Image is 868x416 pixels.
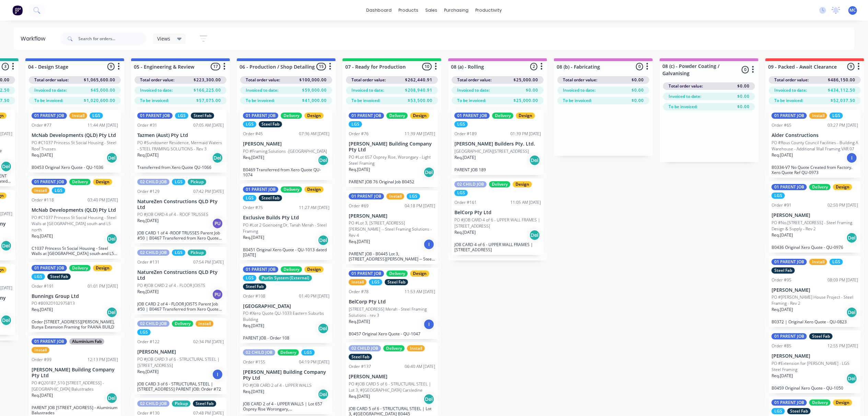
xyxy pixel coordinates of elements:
div: Del [106,152,117,163]
div: Workflow [21,35,49,43]
div: Del [529,155,540,166]
div: 07:42 PM [DATE] [193,188,224,195]
p: Req. [DATE] [32,233,53,239]
p: JOB CARD 3 of 6 - STRUCTURAL STEEL | [STREET_ADDRESS] PARENT JOB: Order #72 [137,381,224,392]
p: Req. [DATE] [32,392,53,398]
p: PARENT JOB 76 Original Job B0452 [349,179,435,184]
div: PU [212,218,223,229]
p: Req. [DATE] [349,166,370,173]
p: B0469 Transferred from Xero Quote QU-1074 [243,167,329,177]
div: Order #118 [32,197,54,203]
div: LGS [454,121,468,127]
div: Delivery [386,113,408,119]
span: $223,300.00 [194,77,221,83]
div: Order #129 [137,188,160,195]
div: 01 PARENT JOB [772,259,807,265]
span: $100,000.00 [299,77,327,83]
div: LGS [243,195,256,201]
p: Req. [DATE] [32,307,53,313]
div: Del [106,307,117,318]
p: BelCorp Pty Ltd [454,210,541,216]
div: 01 PARENT JOB [349,113,384,119]
p: Req. [DATE] [32,152,53,158]
div: LGS [172,179,185,185]
div: Delivery [809,400,831,406]
p: [PERSON_NAME] Building Company Pty Ltd [243,369,329,381]
div: Install [196,321,213,327]
div: 03:27 PM [DATE] [828,122,858,128]
div: Steel Fab [772,267,795,274]
div: Design [304,186,324,193]
div: Design [833,184,852,190]
div: LGS [172,250,185,256]
p: Req. [DATE] [243,389,264,395]
div: LGS [243,121,256,127]
div: Del [424,167,435,178]
p: B0459 Original Xero Quote - QU-1050 [772,385,858,391]
div: Order #189 [454,131,477,137]
div: Delivery [386,270,408,277]
div: Pickup [188,179,206,185]
div: Del [424,394,435,405]
p: PARENT JOB 189 [454,167,541,172]
div: 02 CHILD JOB [137,401,170,407]
input: Search for orders... [78,32,146,46]
span: Total order value: [669,83,703,89]
p: Order [STREET_ADDRESS][PERSON_NAME], Bunya Extension Framing for PAANA BUILD [32,319,118,330]
p: PO #Framing Solutions -[GEOGRAPHIC_DATA] [243,148,327,154]
div: Steel Fab [787,408,811,414]
div: Design [93,179,112,185]
div: Install [349,279,367,285]
p: PO #Extension for [PERSON_NAME] - LGS Steel Framing [772,360,858,373]
div: 01 PARENT JOB [772,333,807,339]
div: Order #76 [349,131,369,137]
div: Del [106,393,117,404]
div: Del [212,152,223,163]
p: JOB CARD 2 of 4 - FLOOR JOISTS Parent Job #50 | B0467 Transferred from Xero Quote QU-1063 [137,301,224,312]
div: Order #161 [454,199,477,206]
div: 12:55 PM [DATE] [828,343,858,349]
p: [PERSON_NAME] [772,287,858,293]
p: Req. [DATE] [137,369,159,375]
p: PO #JOB CARD 4 of 6 - UPPER WALL FRAMES | [STREET_ADDRESS] [454,217,541,229]
div: 01 PARENT JOBDeliveryDesignLGSSteel FabOrder #19101:01 PM [DATE]Bunnings Group LtdPO #8092D102975... [29,262,121,333]
div: Order #77 [32,122,51,128]
div: 01 PARENT JOBLGSSteel FabOrder #3107:05 AM [DATE]Tazmen (Aust) Pty LtdPO #Sundowner Residence, Me... [135,110,227,173]
div: Install [809,259,827,265]
div: 01 PARENT JOB [454,113,490,119]
p: B0451 Original Xero Quote - QU-1013 dated [DATE] [243,247,329,257]
p: Req. [DATE] [137,218,159,224]
p: [PERSON_NAME] [772,353,858,359]
a: dashboard [363,5,395,15]
div: Order #69 [349,203,369,209]
div: Design [304,113,324,119]
p: [PERSON_NAME] [349,374,435,380]
p: [GEOGRAPHIC_DATA][STREET_ADDRESS] [454,148,529,154]
div: 02 CHILD JOB [137,321,170,327]
div: purchasing [441,5,472,15]
div: Del [1,161,12,172]
p: Req. [DATE] [243,234,264,241]
div: Aluminium Fab [69,338,104,345]
div: Purlin System (External) [259,275,312,281]
div: 01 PARENT JOBInstallLGSOrder #6904:18 PM [DATE][PERSON_NAME]PO #Lot 3, [STREET_ADDRESS][PERSON_NA... [346,190,438,265]
div: 02 CHILD JOBDeliveryInstallLGSOrder #12202:34 PM [DATE][PERSON_NAME]PO #JOB CARD 3 of 6 - STRUCTU... [135,318,227,394]
div: 01 PARENT JOBDeliveryDesignLGSSteel FabOrder #7511:27 AM [DATE]Exclusive Builds Pty LtdPO #Lot 2 ... [240,184,332,260]
div: Delivery [172,321,193,327]
div: PU [212,289,223,300]
div: 07:36 AM [DATE] [299,131,329,137]
p: Transferred from Xero Quote QU-1066 [137,165,224,170]
p: Req. [DATE] [772,232,793,238]
div: LGS [407,193,420,199]
p: PO #Q20187_510 [STREET_ADDRESS] - [GEOGRAPHIC_DATA] Balustrades [32,380,118,392]
span: Total order value: [34,77,69,83]
p: PARENT JOB - Order 108 [243,335,329,340]
div: 01 PARENT JOB [349,270,384,277]
p: PO #JOB CARD 2 of 4 - FLOOR JOISTS [137,282,205,289]
div: Order #155 [243,359,265,365]
p: B0457 Original Xero Quote - QU-1047 [349,331,435,336]
div: Design [513,181,532,187]
p: PO #Lot 2 Goenoeng Dr, Tanah Merah - Steel Framing [243,222,329,234]
p: [PERSON_NAME] [243,141,329,147]
div: I [846,152,857,163]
